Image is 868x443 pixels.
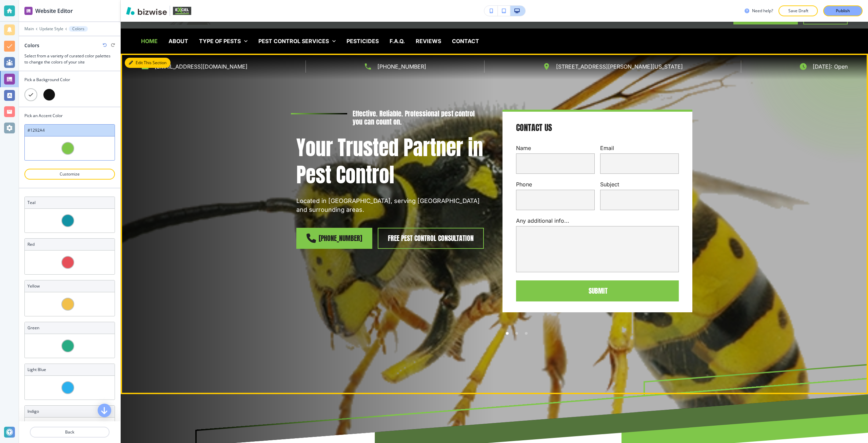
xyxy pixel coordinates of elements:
[516,280,679,301] button: SUBMIT
[258,37,329,45] p: PEST CONTROL SERVICES
[390,37,405,45] p: F.A.Q.
[296,134,486,188] p: Your Trusted Partner in Pest Control
[24,280,115,316] div: yellow
[24,405,115,442] div: indigo
[33,171,106,177] p: Customize
[516,217,679,225] p: Any additional info...
[258,37,336,45] div: PEST CONTROL SERVICES
[24,77,115,83] h3: Pick a Background Color
[836,8,850,14] p: Publish
[27,325,112,331] h3: green
[24,7,33,15] img: editor icon
[199,37,241,45] p: TYPE OF PESTS
[24,169,115,180] button: Customize
[452,37,479,45] p: CONTACT
[823,5,863,16] button: Publish
[199,37,248,45] div: TYPE OF PESTS
[416,37,441,45] p: REVIEWS
[296,197,486,214] p: Located in [GEOGRAPHIC_DATA], serving [GEOGRAPHIC_DATA] and surrounding areas.
[72,26,84,31] p: Colors
[35,7,73,15] h2: Website Editor
[516,144,595,152] p: Name
[353,110,475,126] p: Effective. Reliable. Professional pest control you can count on.
[27,283,112,289] h3: yellow
[69,26,88,32] button: Colors
[141,37,158,45] p: HOME
[30,427,110,438] button: Back
[27,408,112,414] h3: indigo
[126,7,167,15] img: Bizwise Logo
[24,197,115,233] div: teal
[347,37,379,45] p: PESTICIDES
[24,322,115,358] div: green
[169,37,188,45] p: ABOUT
[600,181,679,188] p: Subject
[27,241,112,247] h3: red
[125,58,171,68] button: Edit This Section
[24,238,115,275] div: red
[296,228,372,249] a: [PHONE_NUMBER]
[516,181,595,188] p: Phone
[24,42,39,49] h2: Colors
[39,26,63,31] button: Update Style
[31,429,109,435] p: Back
[778,5,818,16] button: Save Draft
[24,364,115,400] div: light blue
[752,8,773,14] h3: Need help?
[600,144,679,152] p: Email
[787,8,809,14] p: Save Draft
[27,127,112,133] h3: #1292A4
[378,228,484,249] button: free pest control consultation
[516,123,552,133] h4: Contact Us
[27,367,112,373] h3: light blue
[173,7,191,15] img: Your Logo
[27,200,112,206] h3: teal
[24,53,115,65] h3: Select from a variety of curated color palettes to change the colors of your site
[24,113,115,119] h3: Pick an Accent Color
[24,26,34,31] button: Main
